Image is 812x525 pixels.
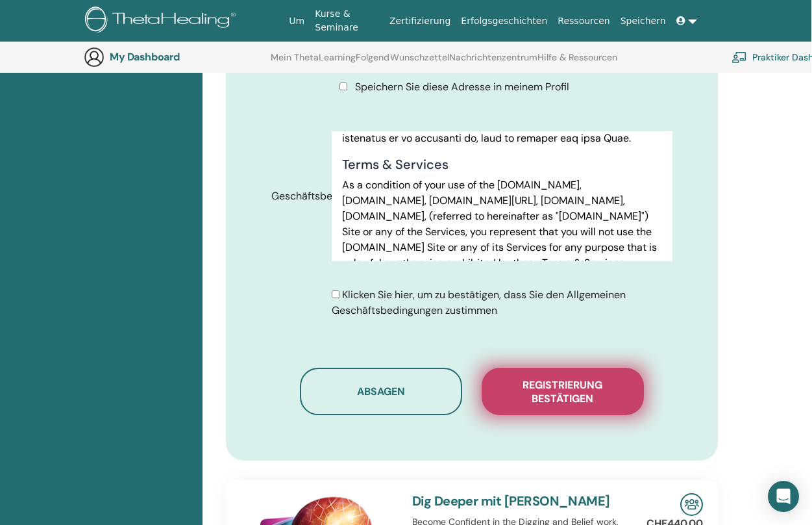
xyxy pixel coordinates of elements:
button: Absagen [300,368,462,415]
div: Open Intercom Messenger [768,481,799,512]
a: Speichern [615,9,671,33]
label: Geschäftsbedingungen [262,184,332,209]
span: Registrierung bestätigen [498,378,628,405]
a: Mein ThetaLearning [271,52,356,73]
h3: My Dashboard [110,51,240,63]
a: Dig Deeper mit [PERSON_NAME] [412,493,610,509]
a: Erfolgsgeschichten [456,9,552,33]
img: chalkboard-teacher.svg [732,51,747,63]
img: logo.png [85,6,240,36]
a: Um [284,9,310,33]
a: Nachrichtenzentrum [449,52,537,73]
span: Speichern Sie diese Adresse in meinem Profil [355,80,569,94]
a: Kurse & Seminare [310,2,384,40]
span: Klicken Sie hier, um zu bestätigen, dass Sie den Allgemeinen Geschäftsbedingungen zustimmen [332,288,626,317]
img: generic-user-icon.jpg [84,47,105,68]
img: In-Person Seminar [680,493,703,516]
a: Zertifizierung [384,9,456,33]
a: Ressourcen [552,9,615,33]
p: As a condition of your use of the [DOMAIN_NAME], [DOMAIN_NAME], [DOMAIN_NAME][URL], [DOMAIN_NAME]... [342,177,662,271]
a: Wunschzettel [390,52,449,73]
h4: Terms & Services [342,157,662,172]
a: Hilfe & Ressourcen [537,52,617,73]
button: Registrierung bestätigen [482,368,644,415]
span: Absagen [357,385,405,398]
a: Folgend [356,52,389,73]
